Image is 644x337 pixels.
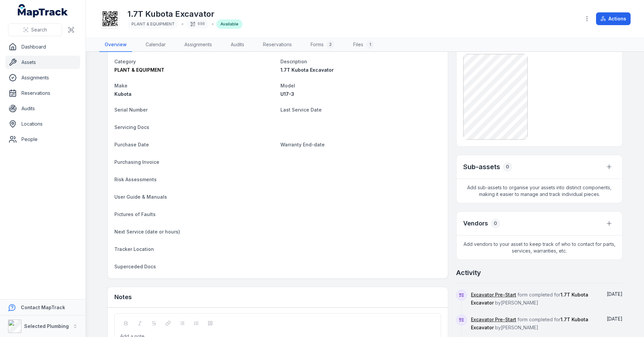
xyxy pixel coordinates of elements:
span: U17-3 [280,91,294,97]
a: Reservations [258,38,297,52]
a: Calendar [140,38,171,52]
span: form completed for by [PERSON_NAME] [471,292,588,306]
span: Superceded Docs [114,264,156,269]
button: Actions [596,12,631,25]
a: Audits [5,102,80,115]
a: Files1 [348,38,379,52]
span: Add vendors to your asset to keep track of who to contact for parts, services, warranties, etc. [457,235,622,260]
a: Assets [5,56,80,69]
span: Servicing Docs [114,124,149,130]
span: [DATE] [607,291,623,297]
a: Dashboard [5,40,80,54]
span: Risk Assessments [114,177,157,182]
a: Excavator Pre-Start [471,291,516,298]
h3: Notes [114,292,132,302]
span: Warranty End-date [280,142,325,147]
span: User Guide & Manuals [114,194,167,200]
strong: Contact MapTrack [21,305,65,310]
time: 8/19/2025, 2:05:54 PM [607,316,623,322]
a: Assignments [179,38,217,52]
span: Category [114,59,136,64]
span: Search [31,26,47,33]
a: Locations [5,117,80,131]
a: Forms2 [305,38,340,52]
div: Available [216,19,243,29]
a: Overview [99,38,132,52]
span: Last Service Date [280,107,322,113]
div: 698 [186,19,209,29]
span: PLANT & EQUIPMENT [131,21,175,26]
span: Description [280,59,307,64]
a: People [5,133,80,146]
span: Next Service (date or hours) [114,229,180,234]
div: 0 [491,219,500,228]
span: Tracker Location [114,246,154,252]
div: 2 [326,41,334,49]
span: Kubota [114,91,131,97]
span: Make [114,83,127,88]
span: [DATE] [607,316,623,322]
a: Excavator Pre-Start [471,316,516,323]
h1: 1.7T Kubota Excavator [127,9,243,19]
h3: Vendors [463,219,488,228]
a: MapTrack [18,4,68,17]
span: Add sub-assets to organise your assets into distinct components, making it easier to manage and t... [457,179,622,203]
span: 1.7T Kubota Excavator [280,67,334,73]
span: PLANT & EQUIPMENT [114,67,164,73]
time: 8/19/2025, 2:09:45 PM [607,291,623,297]
a: Audits [225,38,250,52]
a: Assignments [5,71,80,84]
span: Pictures of Faults [114,211,156,217]
a: Reservations [5,86,80,100]
span: Purchase Date [114,142,149,147]
div: 1 [366,41,374,49]
h2: Activity [456,268,481,277]
button: Search [8,23,62,36]
span: form completed for by [PERSON_NAME] [471,317,588,330]
strong: Selected Plumbing [24,323,69,329]
span: Model [280,83,295,88]
span: Serial Number [114,107,148,113]
div: 0 [503,162,512,172]
h2: Sub-assets [463,162,500,172]
span: Purchasing Invoice [114,159,159,165]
